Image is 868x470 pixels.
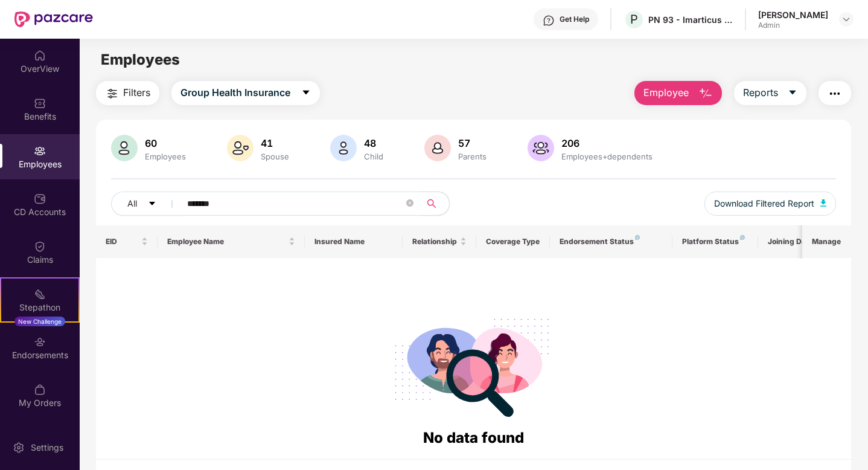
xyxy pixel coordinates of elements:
[106,237,139,246] span: EID
[682,237,748,246] div: Platform Status
[758,225,832,258] th: Joining Date
[424,135,451,161] img: svg+xml;base64,PHN2ZyB4bWxucz0iaHR0cDovL3d3dy53My5vcmcvMjAwMC9zdmciIHhtbG5zOnhsaW5rPSJodHRwOi8vd3...
[142,137,188,149] div: 60
[330,135,357,161] img: svg+xml;base64,PHN2ZyB4bWxucz0iaHR0cDovL3d3dy53My5vcmcvMjAwMC9zdmciIHhtbG5zOnhsaW5rPSJodHRwOi8vd3...
[96,81,159,105] button: Filters
[634,81,722,105] button: Employee
[423,429,524,446] span: No data found
[171,81,320,105] button: Group Health Insurancecaret-down
[14,11,93,27] img: New Pazcare Logo
[420,192,450,216] button: search
[698,86,713,101] img: svg+xml;base64,PHN2ZyB4bWxucz0iaHR0cDovL3d3dy53My5vcmcvMjAwMC9zdmciIHhtbG5zOnhsaW5rPSJodHRwOi8vd3...
[456,137,489,149] div: 57
[127,197,137,210] span: All
[148,199,156,209] span: caret-down
[788,88,797,98] span: caret-down
[420,199,443,208] span: search
[734,81,806,105] button: Reportscaret-down
[105,86,120,101] img: svg+xml;base64,PHN2ZyB4bWxucz0iaHR0cDovL3d3dy53My5vcmcvMjAwMC9zdmciIHdpZHRoPSIyNCIgaGVpZ2h0PSIyNC...
[96,225,158,258] th: EID
[559,152,655,161] div: Employees+dependents
[406,198,413,210] span: close-circle
[643,85,689,100] span: Employee
[828,86,842,101] img: svg+xml;base64,PHN2ZyB4bWxucz0iaHR0cDovL3d3dy53My5vcmcvMjAwMC9zdmciIHdpZHRoPSIyNCIgaGVpZ2h0PSIyNC...
[34,145,46,157] img: svg+xml;base64,PHN2ZyBpZD0iRW1wbG95ZWVzIiB4bWxucz0iaHR0cDovL3d3dy53My5vcmcvMjAwMC9zdmciIHdpZHRoPS...
[305,225,403,258] th: Insured Name
[13,442,25,454] img: svg+xml;base64,PHN2ZyBpZD0iU2V0dGluZy0yMHgyMCIgeG1sbnM9Imh0dHA6Ly93d3cudzMub3JnLzIwMDAvc3ZnIiB3aW...
[34,97,46,109] img: svg+xml;base64,PHN2ZyBpZD0iQmVuZWZpdHMiIHhtbG5zPSJodHRwOi8vd3d3LnczLm9yZy8yMDAwL3N2ZyIgd2lkdGg9Ij...
[227,135,254,161] img: svg+xml;base64,PHN2ZyB4bWxucz0iaHR0cDovL3d3dy53My5vcmcvMjAwMC9zdmciIHhtbG5zOnhsaW5rPSJodHRwOi8vd3...
[412,237,458,246] span: Relationship
[528,135,554,161] img: svg+xml;base64,PHN2ZyB4bWxucz0iaHR0cDovL3d3dy53My5vcmcvMjAwMC9zdmciIHhtbG5zOnhsaW5rPSJodHRwOi8vd3...
[630,12,638,27] span: P
[27,442,67,454] div: Settings
[180,85,290,100] span: Group Health Insurance
[34,384,46,396] img: svg+xml;base64,PHN2ZyBpZD0iTXlfT3JkZXJzIiBkYXRhLW5hbWU9Ik15IE9yZGVycyIgeG1sbnM9Imh0dHA6Ly93d3cudz...
[1,301,78,314] div: Stepathon
[123,85,150,100] span: Filters
[34,240,46,253] img: svg+xml;base64,PHN2ZyBpZD0iQ2xhaW0iIHhtbG5zPSJodHRwOi8vd3d3LnczLm9yZy8yMDAwL3N2ZyIgd2lkdGg9IjIwIi...
[111,135,138,161] img: svg+xml;base64,PHN2ZyB4bWxucz0iaHR0cDovL3d3dy53My5vcmcvMjAwMC9zdmciIHhtbG5zOnhsaW5rPSJodHRwOi8vd3...
[476,225,550,258] th: Coverage Type
[386,304,560,427] img: svg+xml;base64,PHN2ZyB4bWxucz0iaHR0cDovL3d3dy53My5vcmcvMjAwMC9zdmciIHdpZHRoPSIyODgiIGhlaWdodD0iMj...
[362,152,386,161] div: Child
[456,152,489,161] div: Parents
[714,197,814,210] span: Download Filtered Report
[820,199,826,207] img: svg+xml;base64,PHN2ZyB4bWxucz0iaHR0cDovL3d3dy53My5vcmcvMjAwMC9zdmciIHhtbG5zOnhsaW5rPSJodHRwOi8vd3...
[560,14,589,24] div: Get Help
[758,21,828,30] div: Admin
[111,192,185,216] button: Allcaret-down
[635,235,640,240] img: svg+xml;base64,PHN2ZyB4bWxucz0iaHR0cDovL3d3dy53My5vcmcvMjAwMC9zdmciIHdpZHRoPSI4IiBoZWlnaHQ9IjgiIH...
[560,237,663,246] div: Endorsement Status
[142,152,188,161] div: Employees
[740,235,745,240] img: svg+xml;base64,PHN2ZyB4bWxucz0iaHR0cDovL3d3dy53My5vcmcvMjAwMC9zdmciIHdpZHRoPSI4IiBoZWlnaHQ9IjgiIH...
[101,51,180,68] span: Employees
[403,225,476,258] th: Relationship
[802,225,851,258] th: Manage
[34,193,46,205] img: svg+xml;base64,PHN2ZyBpZD0iQ0RfQWNjb3VudHMiIGRhdGEtbmFtZT0iQ0QgQWNjb3VudHMiIHhtbG5zPSJodHRwOi8vd3...
[34,336,46,348] img: svg+xml;base64,PHN2ZyBpZD0iRW5kb3JzZW1lbnRzIiB4bWxucz0iaHR0cDovL3d3dy53My5vcmcvMjAwMC9zdmciIHdpZH...
[406,199,413,207] span: close-circle
[362,137,386,149] div: 48
[258,152,292,161] div: Spouse
[841,14,851,24] img: svg+xml;base64,PHN2ZyBpZD0iRHJvcGRvd24tMzJ4MzIiIHhtbG5zPSJodHRwOi8vd3d3LnczLm9yZy8yMDAwL3N2ZyIgd2...
[34,288,46,300] img: svg+xml;base64,PHN2ZyB4bWxucz0iaHR0cDovL3d3dy53My5vcmcvMjAwMC9zdmciIHdpZHRoPSIyMSIgaGVpZ2h0PSIyMC...
[543,14,555,27] img: svg+xml;base64,PHN2ZyBpZD0iSGVscC0zMngzMiIgeG1sbnM9Imh0dHA6Ly93d3cudzMub3JnLzIwMDAvc3ZnIiB3aWR0aD...
[301,88,311,98] span: caret-down
[158,225,305,258] th: Employee Name
[258,137,292,149] div: 41
[14,317,65,326] div: New Challenge
[34,50,46,62] img: svg+xml;base64,PHN2ZyBpZD0iSG9tZSIgeG1sbnM9Imh0dHA6Ly93d3cudzMub3JnLzIwMDAvc3ZnIiB3aWR0aD0iMjAiIG...
[559,137,655,149] div: 206
[758,9,828,21] div: [PERSON_NAME]
[167,237,286,246] span: Employee Name
[704,192,836,216] button: Download Filtered Report
[743,85,778,100] span: Reports
[648,14,733,25] div: PN 93 - Imarticus Learning Private Limited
